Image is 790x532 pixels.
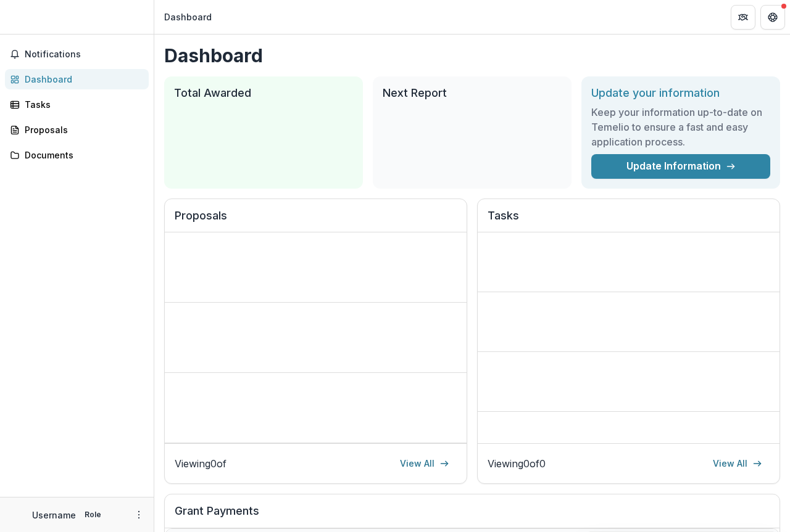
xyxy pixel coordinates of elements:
[81,509,105,520] p: Role
[5,44,149,64] button: Notifications
[488,456,546,471] p: Viewing 0 of 0
[175,209,457,232] h2: Proposals
[591,105,770,149] h3: Keep your information up-to-date on Temelio to ensure a fast and easy application process.
[175,504,770,528] h2: Grant Payments
[25,98,139,111] div: Tasks
[159,8,217,26] nav: breadcrumb
[760,5,785,30] button: Get Help
[175,456,227,471] p: Viewing 0 of
[705,454,770,473] a: View All
[164,44,780,67] h1: Dashboard
[488,209,770,232] h2: Tasks
[393,454,457,473] a: View All
[25,149,139,162] div: Documents
[131,507,146,522] button: More
[164,10,212,23] div: Dashboard
[32,509,76,522] p: Username
[591,86,770,100] h2: Update your information
[25,73,139,86] div: Dashboard
[731,5,755,30] button: Partners
[5,145,149,165] a: Documents
[591,154,770,179] a: Update Information
[25,49,144,60] span: Notifications
[5,69,149,89] a: Dashboard
[25,123,139,136] div: Proposals
[174,86,353,100] h2: Total Awarded
[383,86,562,100] h2: Next Report
[5,120,149,140] a: Proposals
[5,94,149,115] a: Tasks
